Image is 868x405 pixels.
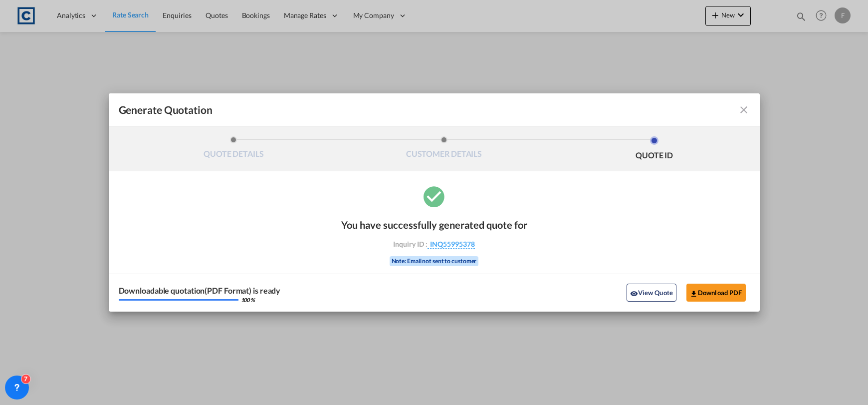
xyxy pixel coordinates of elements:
div: Downloadable quotation(PDF Format) is ready [119,287,281,295]
md-icon: icon-download [690,290,698,298]
div: Inquiry ID : [376,240,492,249]
span: INQ55995378 [428,240,475,249]
md-dialog: Generate QuotationQUOTE ... [109,93,760,312]
li: QUOTE ID [549,136,760,163]
div: You have successfully generated quote for [341,219,527,231]
md-icon: icon-eye [630,290,638,298]
li: CUSTOMER DETAILS [339,136,549,163]
button: icon-eyeView Quote [627,284,676,302]
div: 100 % [241,297,255,303]
li: QUOTE DETAILS [129,136,339,163]
div: Note: Email not sent to customer [390,256,479,266]
button: Download PDF [686,284,746,302]
md-icon: icon-checkbox-marked-circle [422,184,446,209]
span: Generate Quotation [119,103,213,116]
md-icon: icon-close fg-AAA8AD cursor m-0 [738,104,750,116]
